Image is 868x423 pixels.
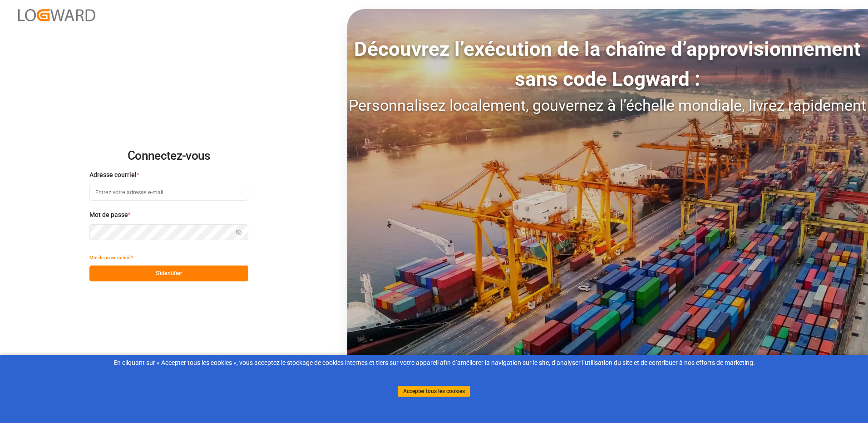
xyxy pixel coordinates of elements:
input: Entrez votre adresse e-mail [89,185,248,201]
div: Personnalisez localement, gouvernez à l’échelle mondiale, livrez rapidement [347,94,868,117]
button: Accepter tous les cookies [398,386,470,397]
button: Mot de passe oublié ? [89,250,133,266]
img: Logward_new_orange.png [18,9,95,21]
h2: Connectez-vous [89,142,248,171]
button: S'identifier [89,266,248,281]
span: Mot de passe [89,210,128,220]
div: Découvrez l’exécution de la chaîne d’approvisionnement sans code Logward : [347,34,868,94]
font: En cliquant sur « Accepter tous les cookies », vous acceptez le stockage de cookies internes et t... [113,359,755,366]
span: Adresse courriel [89,170,137,180]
